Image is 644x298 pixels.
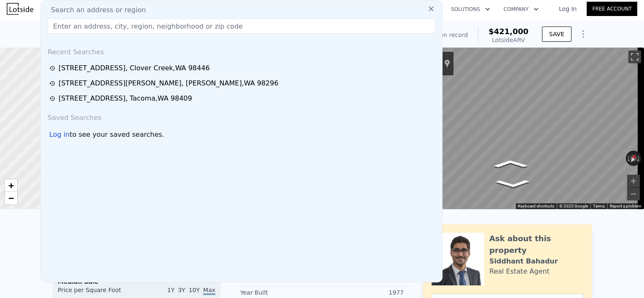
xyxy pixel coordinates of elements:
[626,151,631,166] button: Rotate counterclockwise
[386,48,644,209] div: Map
[167,287,174,293] span: 1Y
[497,2,545,17] button: Company
[240,288,322,297] div: Year Built
[178,287,185,293] span: 3Y
[386,48,644,209] div: Street View
[559,204,588,208] span: © 2025 Google
[49,130,70,140] div: Log in
[489,256,558,266] div: Siddhant Bahadur
[49,93,436,104] a: [STREET_ADDRESS], Tacoma,WA 98409
[587,2,637,16] a: Free Account
[5,179,17,192] a: Zoom in
[575,26,592,43] button: Show Options
[487,178,539,190] path: Go Southeast, 38th Ave E
[49,63,436,73] a: [STREET_ADDRESS], Clover Creek,WA 98446
[8,180,14,191] span: +
[49,78,436,88] a: [STREET_ADDRESS][PERSON_NAME], [PERSON_NAME],WA 98296
[48,19,435,34] input: Enter an address, city, region, neighborhood or zip code
[44,40,439,61] div: Recent Searches
[593,204,605,208] a: Terms (opens in new tab)
[549,5,587,13] a: Log In
[70,130,164,140] span: to see your saved searches.
[485,157,537,170] path: Go Northwest, 38th Ave E
[489,233,583,256] div: Ask about this property
[44,106,439,126] div: Saved Searches
[44,5,146,15] span: Search an address or region
[637,151,641,166] button: Rotate clockwise
[444,2,497,17] button: Solutions
[628,51,641,63] button: Toggle fullscreen view
[7,3,33,15] img: Lotside
[610,204,641,208] a: Report a problem
[627,175,640,187] button: Zoom in
[488,27,529,36] span: $421,000
[8,193,14,203] span: −
[627,150,640,167] button: Reset the view
[518,203,554,209] button: Keyboard shortcuts
[488,36,529,44] div: Lotside ARV
[189,287,200,293] span: 10Y
[59,93,192,104] div: [STREET_ADDRESS] , Tacoma , WA 98409
[59,63,210,73] div: [STREET_ADDRESS] , Clover Creek , WA 98446
[627,188,640,200] button: Zoom out
[489,266,550,277] div: Real Estate Agent
[542,27,572,42] button: SAVE
[203,287,215,295] span: Max
[444,59,450,68] a: Show location on map
[5,192,17,205] a: Zoom out
[322,288,404,297] div: 1977
[59,78,279,88] div: [STREET_ADDRESS][PERSON_NAME] , [PERSON_NAME] , WA 98296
